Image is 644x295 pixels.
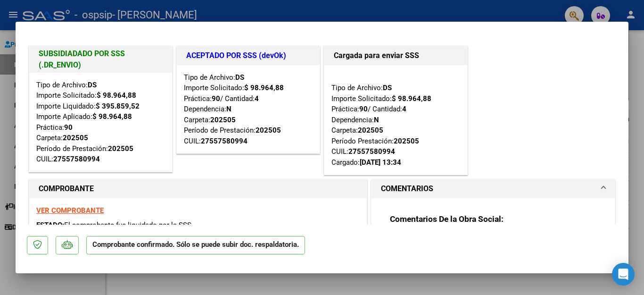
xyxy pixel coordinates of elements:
[331,72,460,168] div: Tipo de Archivo: Importe Solicitado: Práctica: / Cantidad: Dependencia: Carpeta: Período Prestaci...
[612,263,635,286] div: Open Intercom Messenger
[359,105,368,113] strong: 90
[392,94,431,103] strong: $ 98.964,88
[381,183,433,194] h1: COMENTARIOS
[108,144,133,153] strong: 202505
[39,48,163,71] h1: SUBSIDIADADO POR SSS (.DR_ENVIO)
[36,80,165,165] div: Tipo de Archivo: Importe Solicitado: Importe Liquidado: Importe Aplicado: Práctica: Carpeta: Perí...
[36,206,104,215] a: VER COMPROBANTE
[255,94,259,103] strong: 4
[402,105,406,113] strong: 4
[372,179,615,198] mat-expansion-panel-header: COMENTARIOS
[39,184,94,193] strong: COMPROBANTE
[256,126,281,135] strong: 202505
[235,73,244,82] strong: DS
[372,198,615,286] div: COMENTARIOS
[201,136,248,147] div: 27557580994
[92,112,132,121] strong: $ 98.964,88
[88,81,97,89] strong: DS
[334,50,458,61] h1: Cargada para enviar SSS
[186,50,310,61] h1: ACEPTADO POR SSS (devOk)
[348,146,395,157] div: 27557580994
[86,236,305,254] p: Comprobante confirmado. Sólo se puede subir doc. respaldatoria.
[184,72,313,147] div: Tipo de Archivo: Importe Solicitado: Práctica: / Cantidad: Dependencia: Carpeta: Período de Prest...
[383,84,392,92] strong: DS
[97,91,136,100] strong: $ 98.964,88
[360,158,401,167] strong: [DATE] 13:34
[210,116,236,124] strong: 202505
[394,137,419,145] strong: 202505
[226,105,231,113] strong: N
[64,123,73,132] strong: 90
[53,154,100,165] div: 27557580994
[390,214,504,224] strong: Comentarios De la Obra Social:
[244,84,284,92] strong: $ 98.964,88
[64,221,193,229] span: El comprobante fue liquidado por la SSS.
[358,126,383,135] strong: 202505
[96,102,140,110] strong: $ 395.859,52
[36,221,64,229] span: ESTADO:
[212,94,220,103] strong: 90
[374,116,379,124] strong: N
[63,134,88,142] strong: 202505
